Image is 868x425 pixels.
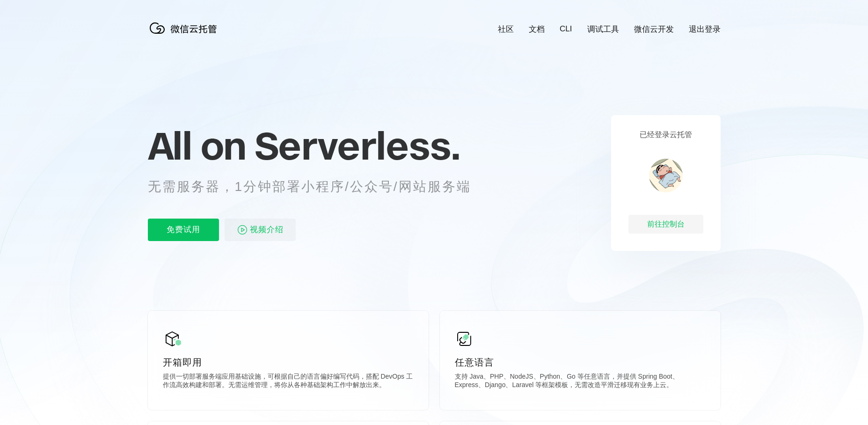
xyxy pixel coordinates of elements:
p: 无需服务器，1分钟部署小程序/公众号/网站服务端 [148,177,489,196]
p: 提供一切部署服务端应用基础设施，可根据自己的语言偏好编写代码，搭配 DevOps 工作流高效构建和部署。无需运维管理，将你从各种基础架构工作中解放出来。 [163,373,414,391]
a: CLI [560,24,572,34]
p: 任意语言 [455,356,706,369]
span: All on [148,122,246,169]
div: 前往控制台 [628,215,703,234]
a: 调试工具 [587,24,619,35]
a: 文档 [529,24,545,35]
a: 退出登录 [689,24,721,35]
p: 免费试用 [148,219,219,241]
p: 已经登录云托管 [640,130,692,140]
a: 微信云开发 [634,24,674,35]
a: 社区 [498,24,514,35]
p: 开箱即用 [163,356,414,369]
a: 微信云托管 [148,31,223,39]
span: 视频介绍 [250,219,284,241]
span: Serverless. [255,122,460,169]
img: video_play.svg [237,224,248,235]
p: 支持 Java、PHP、NodeJS、Python、Go 等任意语言，并提供 Spring Boot、Express、Django、Laravel 等框架模板，无需改造平滑迁移现有业务上云。 [455,373,706,391]
img: 微信云托管 [148,19,223,37]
